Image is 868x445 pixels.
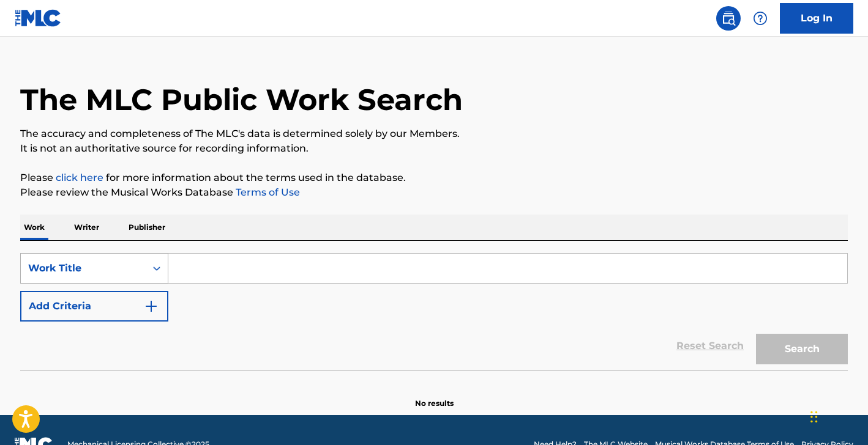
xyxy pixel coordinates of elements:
[20,81,463,118] h1: The MLC Public Work Search
[716,6,741,31] a: Public Search
[28,261,138,276] div: Work Title
[20,141,848,156] p: It is not an authoritative source for recording information.
[415,383,454,409] p: No results
[56,172,103,183] a: click here
[20,127,848,141] p: The accuracy and completeness of The MLC's data is determined solely by our Members.
[15,9,62,27] img: MLC Logo
[20,253,848,370] form: Search Form
[810,399,818,435] div: Drag
[20,291,168,322] button: Add Criteria
[20,185,848,200] p: Please review the Musical Works Database
[125,215,169,240] p: Publisher
[233,186,300,198] a: Terms of Use
[20,215,48,240] p: Work
[748,6,773,31] div: Help
[721,11,736,26] img: search
[144,299,159,314] img: 9d2ae6d4665cec9f34b9.svg
[807,386,868,445] iframe: Chat Widget
[753,11,768,26] img: help
[780,3,853,34] a: Log In
[20,171,848,185] p: Please for more information about the terms used in the database.
[70,215,103,240] p: Writer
